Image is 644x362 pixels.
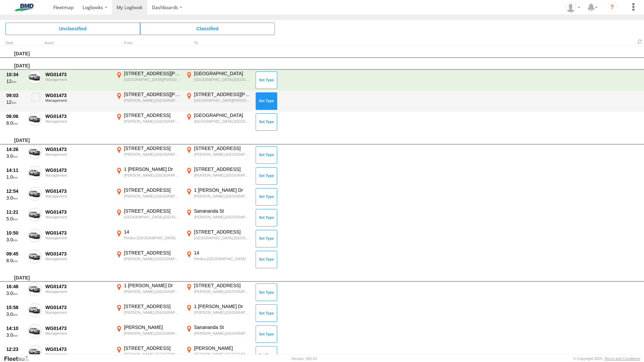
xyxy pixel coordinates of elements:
[45,230,111,236] div: WG01473
[124,236,181,240] div: Pimlico,[GEOGRAPHIC_DATA]
[6,230,25,236] div: 10:50
[124,77,181,82] div: [GEOGRAPHIC_DATA][PERSON_NAME],[GEOGRAPHIC_DATA]
[605,357,640,361] a: Terms and Conditions
[115,145,182,165] label: Click to View Event Location
[124,289,181,294] div: [PERSON_NAME],[GEOGRAPHIC_DATA]
[6,251,25,257] div: 09:45
[194,91,251,97] div: [STREET_ADDRESS][PERSON_NAME]
[45,257,111,261] div: Management
[185,187,252,207] label: Click to View Event Location
[256,188,277,206] button: Click to Set
[256,113,277,131] button: Click to Set
[124,208,181,214] div: [STREET_ADDRESS]
[124,345,181,351] div: [STREET_ADDRESS]
[124,250,181,256] div: [STREET_ADDRESS]
[194,324,251,330] div: Sanananda St
[124,229,181,235] div: 14
[45,188,111,194] div: WG01473
[636,38,644,45] span: Refresh
[124,91,181,97] div: [STREET_ADDRESS][PERSON_NAME]
[124,257,181,261] div: [PERSON_NAME],[GEOGRAPHIC_DATA]
[6,113,25,119] div: 06:06
[45,352,111,356] div: Management
[45,92,111,98] div: WG01473
[185,41,252,45] div: To
[115,70,182,90] label: Click to View Event Location
[185,229,252,248] label: Click to View Event Location
[6,78,25,84] div: 12
[140,23,275,35] span: Click to view Classified Trips
[124,119,181,124] div: [PERSON_NAME],[GEOGRAPHIC_DATA]
[115,91,182,111] label: Click to View Event Location
[194,331,251,336] div: [PERSON_NAME],[GEOGRAPHIC_DATA]
[124,145,181,151] div: [STREET_ADDRESS]
[256,325,277,343] button: Click to Set
[45,98,111,102] div: Management
[7,4,42,11] img: bmd-logo.svg
[124,310,181,315] div: [PERSON_NAME],[GEOGRAPHIC_DATA]
[256,283,277,301] button: Click to Set
[185,91,252,111] label: Click to View Event Location
[6,71,25,78] div: 10:34
[194,187,251,193] div: 1 [PERSON_NAME] Dr
[124,152,181,157] div: [PERSON_NAME],[GEOGRAPHIC_DATA]
[6,146,25,152] div: 14:26
[124,70,181,77] div: [STREET_ADDRESS][PERSON_NAME]
[45,194,111,198] div: Management
[6,120,25,126] div: 8.0
[45,251,111,257] div: WG01473
[185,145,252,165] label: Click to View Event Location
[6,353,25,359] div: 3.0
[194,215,251,219] div: [PERSON_NAME],[GEOGRAPHIC_DATA]
[6,216,25,222] div: 5.0
[124,98,181,103] div: [PERSON_NAME],[GEOGRAPHIC_DATA]
[45,113,111,119] div: WG01473
[6,237,25,243] div: 3.0
[115,41,182,45] div: From
[45,71,111,78] div: WG01473
[194,166,251,172] div: [STREET_ADDRESS]
[185,282,252,302] label: Click to View Event Location
[6,188,25,194] div: 12:54
[194,70,251,77] div: [GEOGRAPHIC_DATA]
[256,71,277,89] button: Click to Set
[194,194,251,199] div: [PERSON_NAME],[GEOGRAPHIC_DATA]
[45,331,111,335] div: Management
[6,258,25,264] div: 8.0
[6,195,25,201] div: 3.0
[45,146,111,152] div: WG01473
[45,209,111,215] div: WG01473
[194,173,251,178] div: [PERSON_NAME],[GEOGRAPHIC_DATA]
[115,250,182,269] label: Click to View Event Location
[45,283,111,290] div: WG01473
[45,236,111,240] div: Management
[185,70,252,90] label: Click to View Event Location
[45,173,111,177] div: Management
[194,152,251,157] div: [PERSON_NAME],[GEOGRAPHIC_DATA]
[194,229,251,235] div: [STREET_ADDRESS]
[115,324,182,344] label: Click to View Event Location
[194,303,251,309] div: 1 [PERSON_NAME] Dr
[256,146,277,164] button: Click to Set
[45,167,111,173] div: WG01473
[194,282,251,289] div: [STREET_ADDRESS]
[194,112,251,118] div: [GEOGRAPHIC_DATA]
[256,304,277,322] button: Click to Set
[194,98,251,103] div: [GEOGRAPHIC_DATA][PERSON_NAME],[GEOGRAPHIC_DATA]
[45,346,111,352] div: WG01473
[6,311,25,317] div: 3.0
[4,355,35,362] a: Visit our Website
[6,325,25,331] div: 14:10
[256,209,277,227] button: Click to Set
[194,352,251,357] div: [PERSON_NAME],[GEOGRAPHIC_DATA]
[256,92,277,110] button: Click to Set
[194,345,251,351] div: [PERSON_NAME]
[45,119,111,123] div: Management
[185,166,252,186] label: Click to View Event Location
[124,173,181,178] div: [PERSON_NAME],[GEOGRAPHIC_DATA]
[6,153,25,159] div: 3.0
[124,352,181,357] div: [PERSON_NAME],[GEOGRAPHIC_DATA]
[194,310,251,315] div: [PERSON_NAME],[GEOGRAPHIC_DATA]
[124,303,181,309] div: [STREET_ADDRESS]
[124,194,181,199] div: [PERSON_NAME],[GEOGRAPHIC_DATA]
